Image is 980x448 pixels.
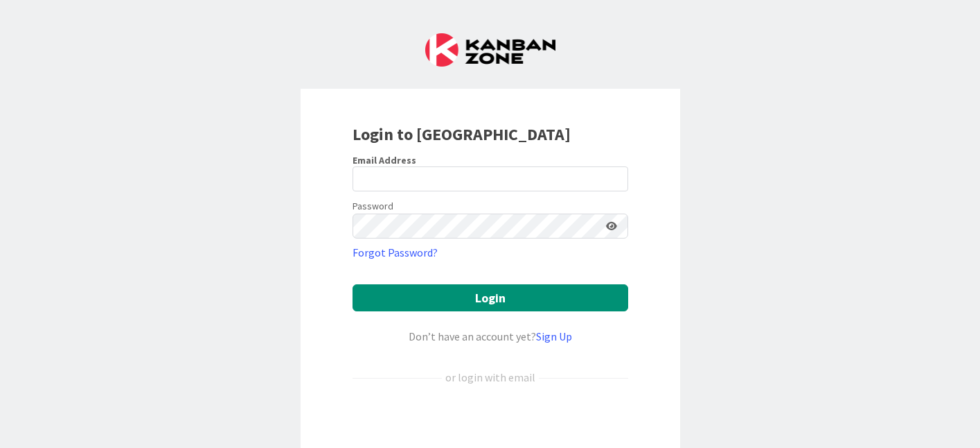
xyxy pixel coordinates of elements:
div: or login with email [442,369,539,386]
label: Email Address [353,154,416,166]
button: Login [353,284,628,311]
img: Kanban Zone [425,33,555,67]
iframe: Sign in with Google Button [346,408,635,439]
label: Password [353,199,393,214]
b: Login to [GEOGRAPHIC_DATA] [353,123,571,145]
div: Don’t have an account yet? [353,328,628,345]
a: Sign Up [536,329,572,343]
a: Forgot Password? [353,244,438,261]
